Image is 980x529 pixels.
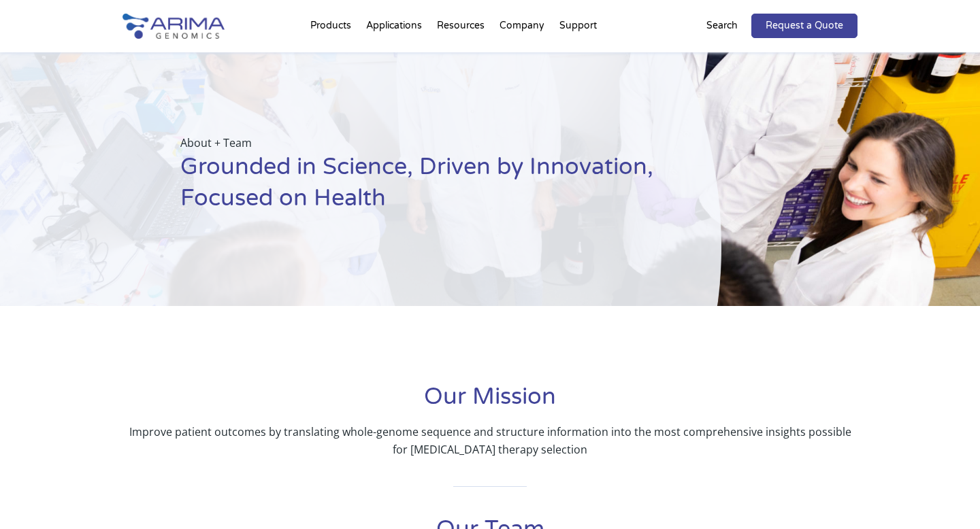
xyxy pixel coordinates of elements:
img: Arima-Genomics-logo [122,14,225,39]
p: Improve patient outcomes by translating whole-genome sequence and structure information into the ... [122,423,857,458]
h1: Grounded in Science, Driven by Innovation, Focused on Health [180,152,653,224]
a: Request a Quote [751,14,857,38]
h1: Our Mission [122,381,857,423]
p: About + Team [180,134,653,152]
p: Search [706,17,738,35]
